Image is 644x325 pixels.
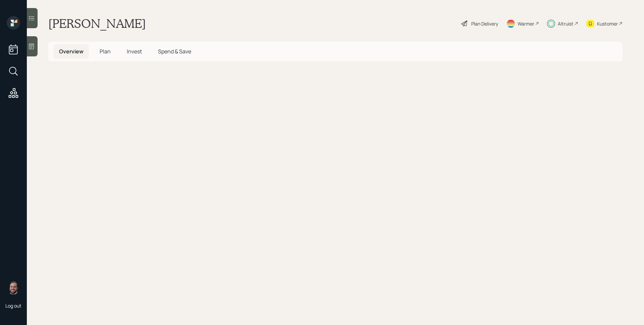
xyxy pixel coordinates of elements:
h1: [PERSON_NAME] [48,16,146,31]
img: james-distasi-headshot.png [7,281,20,294]
span: Overview [59,48,84,55]
div: Kustomer [597,20,618,27]
span: Invest [127,48,142,55]
div: Plan Delivery [471,20,498,27]
span: Spend & Save [158,48,191,55]
div: Altruist [558,20,574,27]
div: Log out [5,303,21,309]
div: Warmer [518,20,534,27]
span: Plan [100,48,111,55]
